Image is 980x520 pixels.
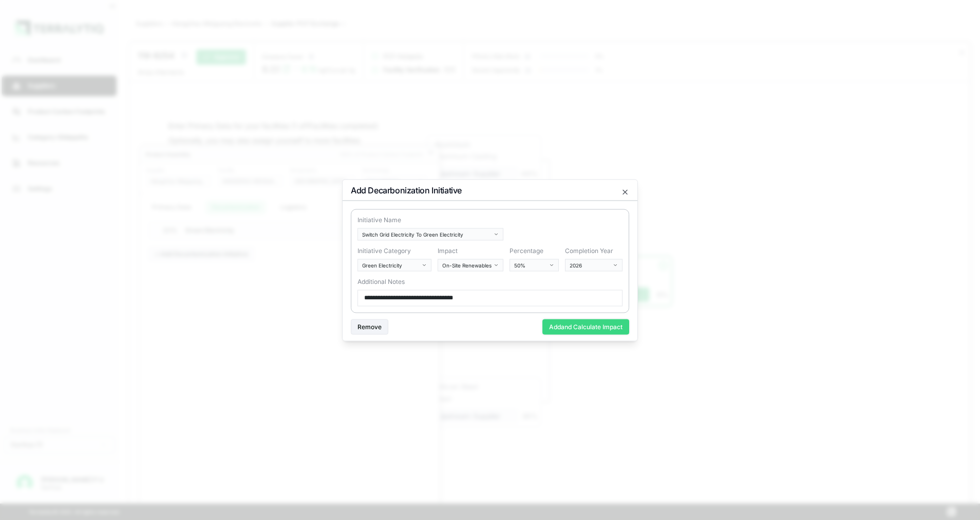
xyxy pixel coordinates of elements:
[542,319,629,334] button: Addand Calculate Impact
[357,246,431,255] div: Initiative Category
[357,259,431,271] button: Green Electricity
[343,180,637,201] h2: Add Decarbonization Initiative
[357,228,503,240] button: Switch Grid Electricity To Green Electricity
[510,246,559,255] div: Percentage
[565,246,623,255] div: Completion Year
[357,277,623,285] div: Additional Notes
[510,259,559,271] button: 50%
[438,246,503,255] div: Impact
[357,216,503,224] div: Initiative Name
[565,259,623,271] button: 2026
[351,319,388,334] button: Remove
[438,259,503,271] button: On-Site Renewables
